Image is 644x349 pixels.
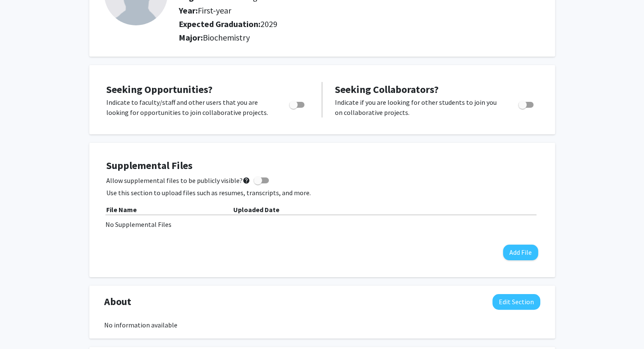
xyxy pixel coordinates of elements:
b: Uploaded Date [233,205,279,214]
p: Use this section to upload files such as resumes, transcripts, and more. [106,188,538,198]
div: Toggle [286,97,309,110]
h2: Expected Graduation: [179,19,492,29]
span: First-year [198,5,231,16]
button: Edit About [492,294,540,310]
h2: Major: [179,33,540,43]
span: About [104,294,131,309]
h4: Supplemental Files [106,160,538,172]
button: Add File [503,245,538,260]
div: Toggle [515,97,538,110]
span: 2029 [260,19,277,29]
b: File Name [106,205,137,214]
p: Indicate if you are looking for other students to join you on collaborative projects. [335,97,502,117]
div: No information available [104,320,540,330]
p: Indicate to faculty/staff and other users that you are looking for opportunities to join collabor... [106,97,273,117]
span: Seeking Opportunities? [106,83,213,96]
span: Seeking Collaborators? [335,83,439,96]
span: Biochemistry [203,32,250,43]
iframe: Chat [6,311,36,343]
span: Allow supplemental files to be publicly visible? [106,175,250,185]
h2: Year: [179,5,492,16]
mat-icon: help [243,175,250,185]
div: No Supplemental Files [105,219,539,229]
